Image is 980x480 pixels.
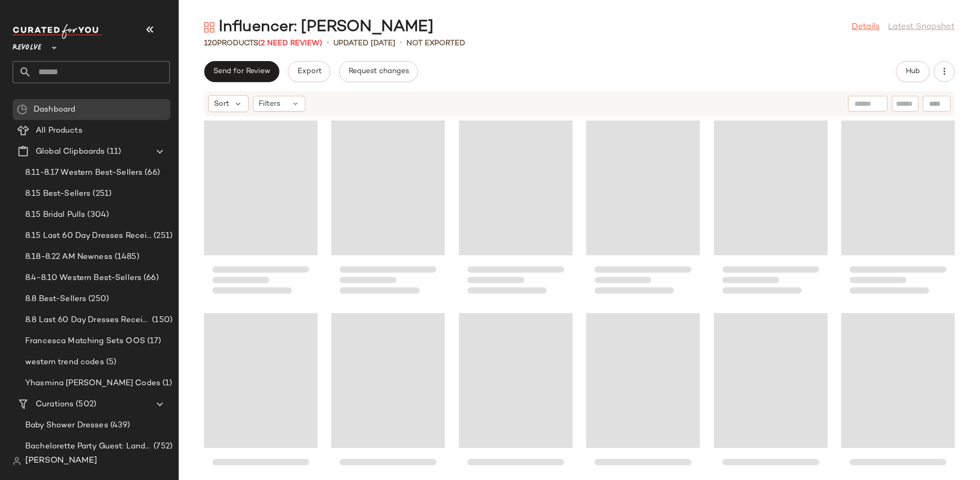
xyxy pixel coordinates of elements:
span: (17) [145,335,161,347]
span: Baby Shower Dresses [25,419,108,432]
span: western trend codes [25,356,104,368]
span: • [326,37,329,49]
span: Curations [36,398,74,411]
div: Loading... [586,119,700,303]
span: Bachelorette Party Guest: Landing Page [25,441,151,453]
span: (502) [74,398,96,411]
span: Sort [214,98,229,109]
span: (2 Need Review) [258,39,322,47]
img: svg%3e [17,104,27,115]
p: Not Exported [406,38,465,49]
p: updated [DATE] [333,38,395,49]
span: (66) [141,272,159,284]
span: (251) [151,230,172,242]
span: 8.15 Best-Sellers [25,188,90,200]
div: Loading... [841,119,955,303]
span: Global Clipboards [36,146,105,158]
span: 8.8 Last 60 Day Dresses Receipts Best-Sellers [25,314,150,326]
span: Request changes [348,67,409,76]
span: • [400,37,402,49]
div: Loading... [714,119,828,303]
span: 8.15 Last 60 Day Dresses Receipt [25,230,151,242]
button: Hub [896,61,930,82]
span: 8.15 Bridal Pulls [25,209,85,221]
span: (1) [160,377,172,389]
span: All Products [36,125,83,137]
span: (250) [86,293,109,305]
span: Send for Review [213,67,270,76]
span: (251) [90,188,111,200]
span: Yhasmina [PERSON_NAME] Codes [25,377,160,389]
span: 8.8 Best-Sellers [25,293,86,305]
span: Hub [905,67,920,76]
span: (150) [150,314,172,326]
span: Filters [259,98,280,109]
button: Send for Review [204,61,279,82]
span: Export [297,67,321,76]
img: cfy_white_logo.C9jOOHJF.svg [13,24,102,39]
a: Details [852,21,880,34]
span: 8.11-8.17 Western Best-Sellers [25,167,142,179]
button: Request changes [339,61,418,82]
div: Influencer: [PERSON_NAME] [204,17,434,38]
span: (304) [85,209,109,221]
button: Export [288,61,330,82]
span: [PERSON_NAME] [25,455,97,467]
div: Loading... [459,119,573,303]
span: 8.4-8.10 Western Best-Sellers [25,272,141,284]
span: 120 [204,39,217,47]
span: (439) [108,419,130,432]
span: (752) [151,441,172,453]
span: (66) [142,167,160,179]
img: svg%3e [204,22,215,33]
div: Products [204,38,322,49]
span: (11) [105,146,121,158]
span: (5) [104,356,116,368]
img: svg%3e [13,457,21,465]
div: Loading... [204,119,318,303]
div: Loading... [331,119,445,303]
span: Revolve [13,36,42,55]
span: 8.18-8.22 AM Newness [25,251,113,263]
span: Francesca Matching Sets OOS [25,335,145,347]
span: Dashboard [34,104,75,116]
span: (1485) [113,251,139,263]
